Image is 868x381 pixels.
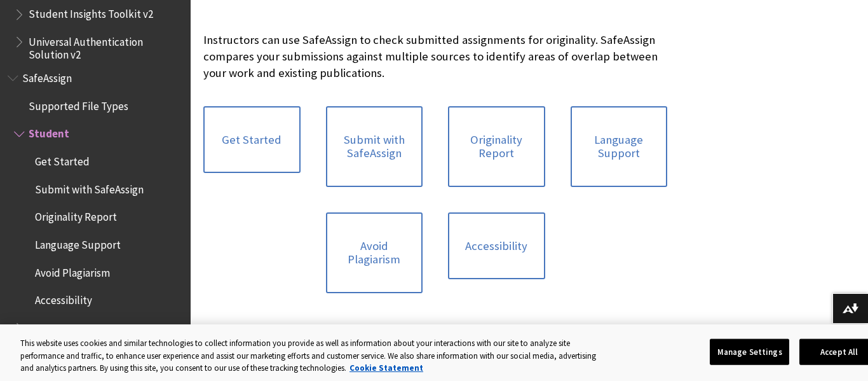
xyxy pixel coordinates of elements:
[448,212,545,280] a: Accessibility
[22,67,72,85] span: SafeAssign
[35,207,117,224] span: Originality Report
[35,234,121,251] span: Language Support
[20,337,607,375] div: This website uses cookies and similar technologies to collect information you provide as well as ...
[35,290,92,307] span: Accessibility
[29,4,153,21] span: Student Insights Toolkit v2
[203,106,301,174] a: Get Started
[35,262,110,279] span: Avoid Plagiarism
[29,95,128,113] span: Supported File Types
[448,106,545,187] a: Originality Report
[349,363,423,373] a: More information about your privacy, opens in a new tab
[29,31,182,61] span: Universal Authentication Solution v2
[29,317,76,335] span: Instructor
[35,151,90,168] span: Get Started
[35,179,144,196] span: Submit with SafeAssign
[203,32,667,82] p: Instructors can use SafeAssign to check submitted assignments for originality. SafeAssign compare...
[571,106,668,187] a: Language Support
[326,212,423,293] a: Avoid Plagiarism
[326,106,423,187] a: Submit with SafeAssign
[8,67,183,366] nav: Book outline for Blackboard SafeAssign
[29,123,69,141] span: Student
[710,338,789,365] button: Manage Settings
